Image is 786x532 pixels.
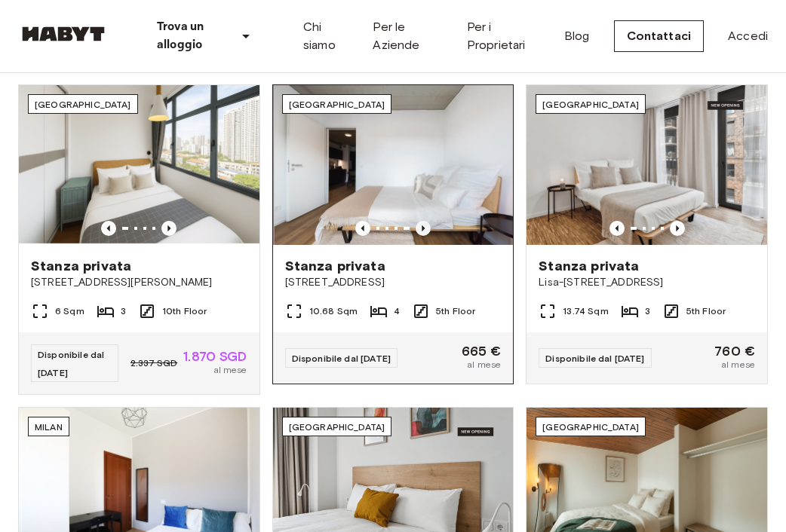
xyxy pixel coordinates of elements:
img: Marketing picture of unit DE-04-037-026-03Q [274,85,514,245]
span: Disponibile dal [DATE] [292,353,391,364]
span: al mese [467,358,501,371]
button: Previous image [609,221,625,236]
a: Marketing picture of unit SG-01-116-001-02Previous imagePrevious image[GEOGRAPHIC_DATA]Stanza pri... [18,84,260,395]
span: [GEOGRAPHIC_DATA] [289,421,385,433]
button: Previous image [670,221,685,236]
span: 665 € [462,344,502,358]
span: 760 € [714,344,755,358]
span: 2.337 SGD [130,356,177,370]
span: 10th Floor [162,304,207,318]
a: Marketing picture of unit DE-01-489-505-002Previous imagePrevious image[GEOGRAPHIC_DATA]Stanza pr... [526,84,768,384]
span: 6 Sqm [55,304,84,318]
span: al mese [721,358,755,371]
span: Disponibile dal [DATE] [545,353,644,364]
span: 5th Floor [436,304,475,318]
span: 3 [645,304,650,318]
span: Stanza privata [31,257,131,275]
span: 13.74 Sqm [563,304,608,318]
span: Lisa-[STREET_ADDRESS] [539,275,755,290]
p: Trova un alloggio [157,18,231,54]
span: al mese [213,363,247,377]
span: 10.68 Sqm [309,304,358,318]
span: 3 [121,304,126,318]
span: 1.870 SGD [183,350,247,363]
a: Blog [564,27,590,45]
span: 5th Floor [686,304,726,318]
span: Milan [35,421,63,433]
a: Previous imagePrevious image[GEOGRAPHIC_DATA]Stanza privata[STREET_ADDRESS]10.68 Sqm45th FloorDis... [272,84,514,384]
a: Per le Aziende [373,18,442,54]
button: Previous image [416,221,431,236]
span: [GEOGRAPHIC_DATA] [542,421,639,433]
img: Marketing picture of unit SG-01-116-001-02 [19,85,259,245]
button: Previous image [101,221,116,236]
span: 4 [394,304,400,318]
span: [GEOGRAPHIC_DATA] [542,99,639,110]
button: Previous image [161,221,177,236]
span: [GEOGRAPHIC_DATA] [35,99,131,110]
a: Per i Proprietari [467,18,540,54]
span: [STREET_ADDRESS][PERSON_NAME] [31,275,247,290]
span: [STREET_ADDRESS] [285,275,502,290]
span: Disponibile dal [DATE] [38,349,104,378]
button: Previous image [355,221,370,236]
img: Habyt [18,26,109,41]
a: Chi siamo [303,18,348,54]
span: [GEOGRAPHIC_DATA] [289,99,385,110]
span: Stanza privata [539,257,639,275]
span: Stanza privata [285,257,385,275]
a: Accedi [728,27,768,45]
a: Contattaci [614,20,705,52]
img: Marketing picture of unit DE-01-489-505-002 [527,85,767,245]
